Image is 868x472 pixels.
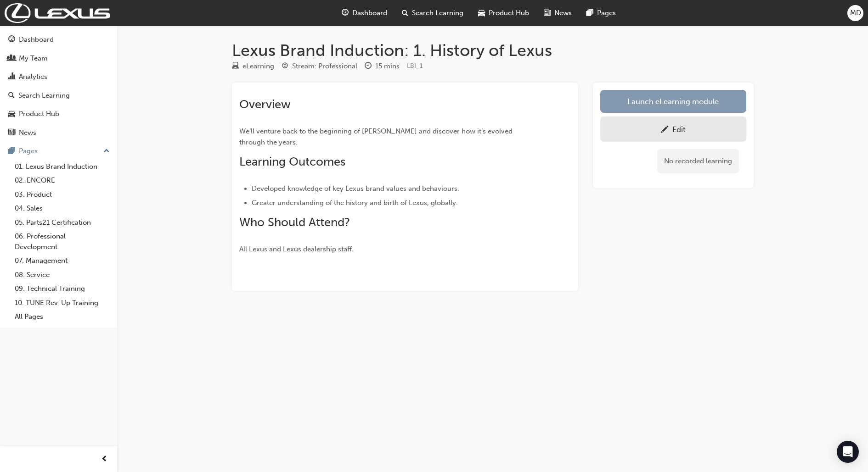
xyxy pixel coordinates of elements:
a: Launch eLearning module [600,90,746,113]
div: Pages [19,146,38,156]
span: up-icon [103,145,110,157]
a: guage-iconDashboard [334,4,395,22]
span: car-icon [478,7,485,19]
span: pencil-icon [661,126,669,135]
div: Stream: Professional [292,61,357,72]
span: Greater understanding of the history and birth of Lexus, globally. [252,199,458,207]
button: Pages [4,143,113,160]
img: Trak [5,3,110,23]
span: Who Should Attend? [239,215,350,229]
span: Pages [597,8,616,18]
a: Dashboard [4,31,113,48]
span: All Lexus and Lexus dealership staff. [239,245,354,253]
a: Product Hub [4,106,113,122]
span: learningResourceType_ELEARNING-icon [232,62,239,71]
span: MD [850,8,861,18]
div: Dashboard [19,34,54,45]
a: 04. Sales [11,201,113,216]
span: guage-icon [342,7,349,19]
a: 06. Professional Development [11,229,113,254]
div: News [19,128,36,138]
span: News [554,8,572,18]
span: car-icon [8,110,15,118]
div: Search Learning [18,90,70,101]
h1: Lexus Brand Induction: 1. History of Lexus [232,40,754,61]
span: chart-icon [8,73,15,81]
a: car-iconProduct Hub [471,4,536,22]
span: target-icon [282,62,288,71]
a: 07. Management [11,254,113,268]
a: 10. TUNE Rev-Up Training [11,296,113,310]
a: search-iconSearch Learning [395,4,471,22]
a: My Team [4,50,113,67]
span: Developed knowledge of key Lexus brand values and behaviours. [252,184,459,193]
div: Analytics [19,72,47,82]
span: people-icon [8,55,15,63]
a: Edit [600,117,746,142]
a: pages-iconPages [579,4,623,22]
span: pages-icon [586,7,593,19]
a: Search Learning [4,87,113,104]
span: Dashboard [352,8,387,18]
a: News [4,124,113,141]
div: Stream [282,61,357,72]
a: 01. Lexus Brand Induction [11,160,113,174]
a: All Pages [11,310,113,324]
a: 02. ENCORE [11,173,113,188]
a: Analytics [4,68,113,85]
div: Duration [365,61,400,72]
span: news-icon [544,7,551,19]
span: Search Learning [412,8,463,18]
div: Type [232,61,274,72]
span: news-icon [8,129,15,137]
span: We’ll venture back to the beginning of [PERSON_NAME] and discover how it’s evolved through the ye... [239,127,514,146]
button: MD [847,5,863,21]
span: guage-icon [8,36,15,44]
div: Product Hub [19,109,59,119]
span: Overview [239,97,291,111]
div: Open Intercom Messenger [837,441,859,463]
span: Product Hub [489,8,529,18]
a: 03. Product [11,188,113,202]
span: prev-icon [101,454,108,465]
div: 15 mins [375,61,400,72]
a: 09. Technical Training [11,282,113,296]
button: DashboardMy TeamAnalyticsSearch LearningProduct HubNews [4,29,113,143]
div: Edit [672,125,686,134]
span: Learning resource code [407,62,423,70]
span: search-icon [8,92,15,100]
span: pages-icon [8,147,15,155]
a: 08. Service [11,268,113,282]
span: clock-icon [365,62,372,71]
div: eLearning [242,61,274,72]
span: Learning Outcomes [239,155,345,169]
div: My Team [19,53,48,64]
a: 05. Parts21 Certification [11,216,113,230]
span: search-icon [402,7,408,19]
div: No recorded learning [657,149,739,173]
a: news-iconNews [536,4,579,22]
